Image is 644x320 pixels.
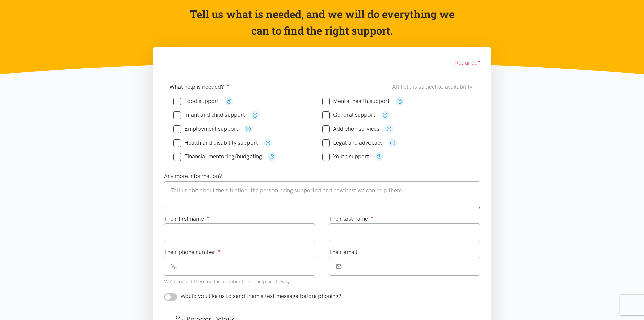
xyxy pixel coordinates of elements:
label: What help is needed? [169,82,230,91]
label: Their phone number [164,248,221,257]
label: Financial mentoring/budgeting [173,154,262,159]
p: Tell us what is needed, and we will do everything we can to find the right support. [188,6,456,39]
sup: ● [227,83,230,88]
label: Mental health support [322,98,390,104]
small: We'll contact them on this number to get help on its way. [164,279,291,285]
sup: ● [371,215,374,220]
label: Legal and advocacy [322,140,383,146]
sup: ● [218,248,221,253]
label: Health and disability support [173,140,258,146]
div: Required [164,58,480,67]
label: General support [322,112,375,118]
label: Youth support [322,154,369,159]
label: Their first name [164,214,209,223]
span: Would you like us to send them a text message before phoning? [180,293,341,299]
sup: ● [207,215,209,220]
label: Any more information? [164,172,222,181]
label: Employment support [173,126,238,132]
input: Phone number [184,257,315,275]
label: Their email [329,248,357,257]
label: Addiction services [322,126,379,132]
label: Infant and child support [173,112,245,118]
div: All help is subject to availability [392,82,475,91]
label: Food support [173,98,219,104]
sup: ● [478,59,480,64]
label: Their last name [329,214,374,223]
input: Email [349,257,480,275]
